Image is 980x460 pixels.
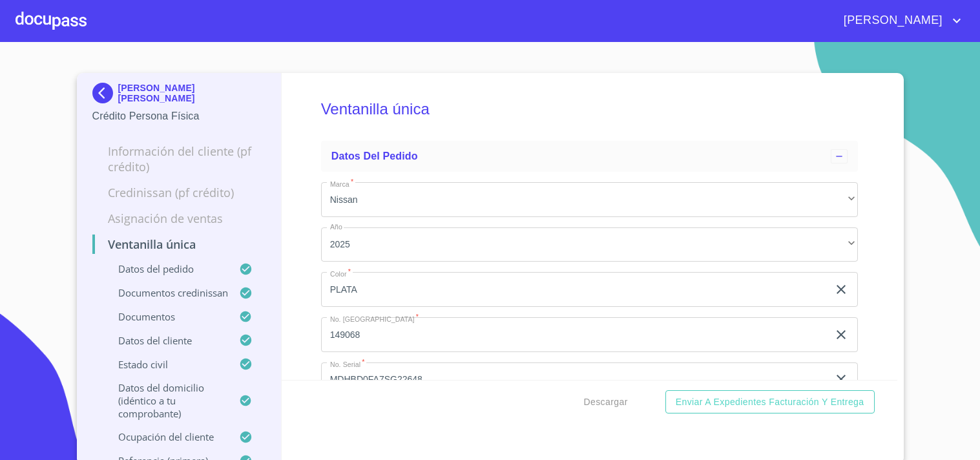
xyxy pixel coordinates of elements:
[92,83,118,103] img: Docupass spot blue
[92,185,266,200] p: Credinissan (PF crédito)
[92,334,240,347] p: Datos del cliente
[92,286,240,299] p: Documentos CrediNissan
[92,381,240,420] p: Datos del domicilio (idéntico a tu comprobante)
[321,227,858,262] div: 2025
[92,358,240,371] p: Estado civil
[92,143,266,174] p: Información del cliente (PF crédito)
[331,151,418,162] span: Datos del pedido
[321,141,858,172] div: Datos del pedido
[92,310,240,323] p: Documentos
[92,262,240,275] p: Datos del pedido
[584,394,628,410] span: Descargar
[579,390,633,414] button: Descargar
[92,109,266,124] p: Crédito Persona Física
[92,430,240,443] p: Ocupación del Cliente
[92,83,266,109] div: [PERSON_NAME] [PERSON_NAME]
[833,327,849,342] button: clear input
[834,10,964,31] button: account of current user
[321,83,858,136] h5: Ventanilla única
[321,182,858,217] div: Nissan
[92,236,266,252] p: Ventanilla única
[676,394,864,410] span: Enviar a Expedientes Facturación y Entrega
[833,282,849,297] button: clear input
[834,10,949,31] span: [PERSON_NAME]
[118,83,266,103] p: [PERSON_NAME] [PERSON_NAME]
[92,211,266,226] p: Asignación de Ventas
[665,390,875,414] button: Enviar a Expedientes Facturación y Entrega
[833,371,849,387] button: clear input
